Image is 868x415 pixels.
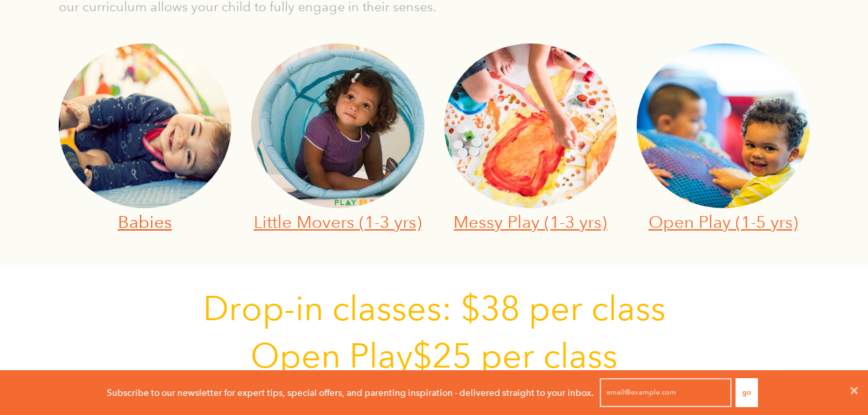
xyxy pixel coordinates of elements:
[284,288,666,329] span: -in classes: $38 per class
[203,288,284,329] span: Drop
[118,211,172,232] a: Babies
[600,378,732,407] input: email@example.com
[649,211,798,232] a: Open Play (1-5 yrs)
[107,385,594,400] p: Subscribe to our newsletter for expert tips, special offers, and parenting inspiration - delivere...
[736,378,758,407] button: Go
[413,335,618,376] span: $25 per class
[254,211,422,232] a: Little Movers (1-3 yrs)
[250,335,413,376] span: Open Play
[453,211,607,232] a: Messy Play (1-3 yrs)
